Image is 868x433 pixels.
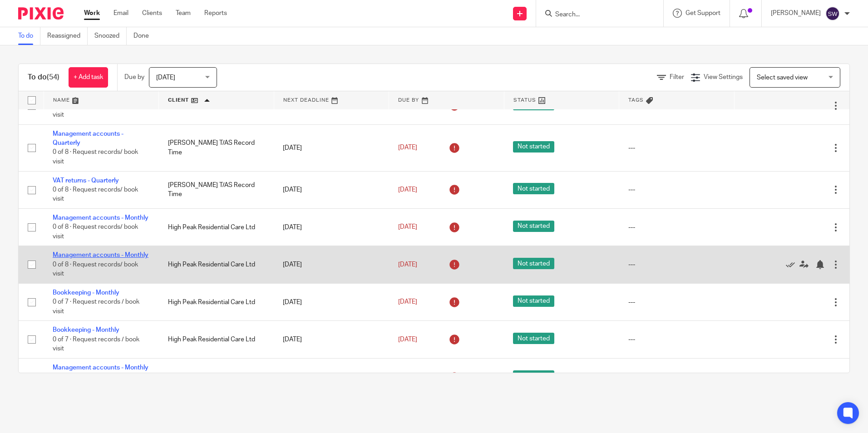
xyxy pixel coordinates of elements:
span: Not started [513,333,554,344]
a: Management accounts - Monthly [53,215,148,221]
span: [DATE] [398,299,417,305]
span: [DATE] [156,74,175,81]
p: [PERSON_NAME] [771,9,821,18]
td: [DATE] [274,124,389,171]
span: Not started [513,370,554,382]
a: To do [18,27,40,45]
span: [DATE] [398,187,417,193]
a: Management accounts - Quarterly [53,131,123,146]
td: [DATE] [274,283,389,320]
a: VAT returns - Quarterly [53,177,119,184]
td: [DATE] [274,209,389,246]
td: High Peak Residential Care Ltd [159,321,274,358]
span: 0 of 7 · Request records / book visit [53,299,139,315]
span: Tags [628,98,644,103]
a: Done [133,27,156,45]
span: 0 of 8 · Request records/ book visit [53,149,138,165]
a: Email [113,9,128,18]
div: --- [628,372,725,381]
span: 0 of 8 · Request records/ book visit [53,187,138,202]
span: Select saved view [757,74,808,81]
span: Get Support [686,10,720,16]
a: Reports [204,9,227,18]
div: --- [628,298,725,307]
span: 0 of 7 · Request records / book visit [53,336,139,352]
a: Mark as done [786,260,799,269]
td: [DATE] [274,321,389,358]
div: --- [628,335,725,344]
img: Pixie [18,7,64,20]
a: + Add task [69,67,108,88]
p: Due by [124,73,144,82]
span: [DATE] [398,144,417,151]
span: 0 of 8 · Request records/ book visit [53,224,138,240]
span: Not started [513,221,554,232]
div: --- [628,143,725,153]
td: [PERSON_NAME] T/AS Record Time [159,171,274,208]
span: (54) [47,74,59,81]
a: Management accounts - Monthly [53,252,148,258]
td: High Peak Residential Care Ltd [159,246,274,283]
a: Snoozed [94,27,127,45]
td: [DATE] [274,246,389,283]
input: Search [554,11,636,19]
a: Work [84,9,100,18]
span: Not started [513,141,554,153]
td: [DATE] [274,171,389,208]
h1: To do [28,73,59,82]
img: svg%3E [825,6,840,21]
span: View Settings [704,74,743,80]
div: --- [628,260,725,269]
span: Not started [513,258,554,269]
span: [DATE] [398,224,417,231]
span: Filter [670,74,684,80]
div: --- [628,185,725,194]
span: 0 of 8 · Request records/ book visit [53,261,138,277]
a: Management accounts - Monthly [53,364,148,371]
span: [DATE] [398,336,417,343]
td: [DATE] [274,358,389,395]
a: Team [176,9,191,18]
a: Bookkeeping - Monthly [53,327,119,333]
a: Bookkeeping - Monthly [53,290,119,296]
td: High Peak Residential Care Ltd [159,209,274,246]
a: Reassigned [47,27,88,45]
span: [DATE] [398,261,417,268]
div: --- [628,223,725,232]
a: Clients [142,9,162,18]
span: Not started [513,295,554,307]
td: [PERSON_NAME] T/AS Record Time [159,124,274,171]
td: High Peak Residential Care Ltd [159,283,274,320]
span: Not started [513,183,554,194]
td: High Peak Residential Care Ltd [159,358,274,395]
